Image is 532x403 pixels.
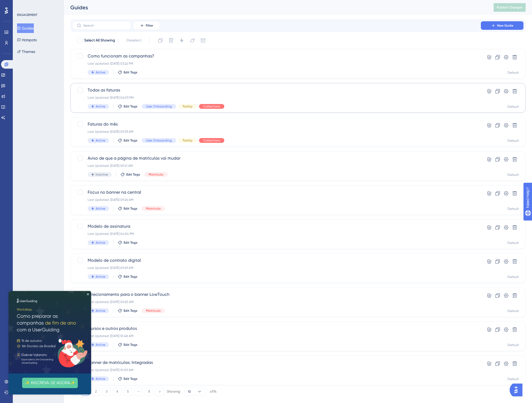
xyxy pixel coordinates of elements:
[507,377,519,381] div: Default
[210,389,217,394] div: of 74
[70,4,480,11] div: Guides
[102,387,111,396] button: 3
[17,47,35,56] button: Themes
[14,87,69,97] button: ✨ INSCREVA-SE AGORA✨
[96,70,105,74] span: Active
[88,198,466,202] div: Last Updated: [DATE] 09:26 AM
[124,309,137,313] span: Edit Tags
[88,95,466,100] div: Last Updated: [DATE] 06:03 PM
[88,189,466,196] span: Focus no banner na central
[124,104,137,109] span: Edit Tags
[124,206,137,211] span: Edit Tags
[78,2,80,4] div: Close Preview
[188,389,191,394] span: 10
[507,105,519,109] div: Default
[96,104,105,109] span: Active
[507,173,519,177] div: Default
[507,207,519,211] div: Default
[507,139,519,143] div: Default
[96,343,105,347] span: Active
[88,130,466,134] div: Last Updated: [DATE] 09:33 AM
[118,206,137,211] button: Edit Tags
[88,61,466,66] div: Last Updated: [DATE] 03:22 PM
[507,309,519,313] div: Default
[127,37,141,44] span: Deselect
[96,309,105,313] span: Active
[118,377,137,381] button: Edit Tags
[507,241,519,245] div: Default
[497,23,513,28] span: New Guide
[92,387,100,396] button: 2
[88,257,466,264] span: Modelo de contrato digital
[120,172,140,177] button: Edit Tags
[149,172,163,177] span: Matrícula
[134,387,143,396] button: ⋯
[167,389,180,394] div: Showing
[182,138,193,143] span: Tooltip
[118,104,137,109] button: Edit Tags
[182,104,193,109] span: Tooltip
[96,275,105,279] span: Active
[507,275,519,279] div: Default
[88,291,466,298] span: Direcionamento para o banner LowTouch
[88,164,466,168] div: Last Updated: [DATE] 09:21 AM
[481,21,523,30] button: New Guide
[118,240,137,245] button: Edit Tags
[122,36,146,45] button: Deselect
[88,53,466,59] span: Como funcionam as campanhas?
[118,138,137,143] button: Edit Tags
[124,70,137,74] span: Edit Tags
[88,121,466,127] span: Faturas do mês
[88,223,466,230] span: Modelo de assinatura
[118,70,137,74] button: Edit Tags
[203,138,220,143] span: Collections
[146,23,153,28] span: Filter
[88,232,466,236] div: Last Updated: [DATE] 04:54 PM
[88,368,466,372] div: Last Updated: [DATE] 10:09 AM
[96,206,105,211] span: Active
[96,240,105,245] span: Active
[124,387,132,396] button: 5
[124,138,137,143] span: Edit Tags
[510,382,526,398] iframe: UserGuiding AI Assistant Launcher
[17,13,37,17] div: ENGAGEMENT
[84,37,115,44] span: Select All Showing
[146,309,161,313] span: Matrícula
[113,387,121,396] button: 4
[507,343,519,347] div: Default
[83,24,127,27] input: Search
[133,21,160,30] button: Filter
[507,70,519,75] div: Default
[17,35,37,45] button: Hotspots
[88,300,466,304] div: Last Updated: [DATE] 09:25 AM
[88,87,466,93] span: Todas as faturas
[118,275,137,279] button: Edit Tags
[124,343,137,347] span: Edit Tags
[146,206,161,211] span: Matrícula
[494,3,526,12] button: Publish Changes
[126,172,140,177] span: Edit Tags
[96,377,105,381] span: Active
[184,387,206,396] button: 10
[203,104,220,109] span: Collections
[96,172,108,177] span: Inactive
[96,138,105,143] span: Active
[124,240,137,245] span: Edit Tags
[124,275,137,279] span: Edit Tags
[145,387,153,396] button: 8
[88,334,466,338] div: Last Updated: [DATE] 10:48 AM
[88,266,466,270] div: Last Updated: [DATE] 09:29 AM
[124,377,137,381] span: Edit Tags
[118,309,137,313] button: Edit Tags
[118,343,137,347] button: Edit Tags
[13,1,33,8] span: Need Help?
[88,325,466,332] span: Cursos e outros produtos
[497,5,522,10] span: Publish Changes
[17,23,34,33] button: Guides
[146,138,172,143] span: User Onboarding
[88,359,466,366] span: Banner de matrículas: Integradas
[88,155,466,161] span: Aviso de que a página de matrículas vai mudar
[146,104,172,109] span: User Onboarding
